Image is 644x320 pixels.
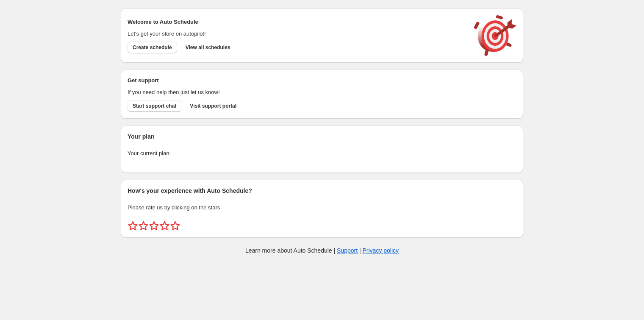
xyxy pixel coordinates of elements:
[133,103,176,109] span: Start support chat
[128,203,516,212] p: Please rate us by clicking on the stars
[337,247,358,254] a: Support
[185,100,241,112] a: Visit support portal
[186,44,230,51] span: View all schedules
[133,44,172,51] span: Create schedule
[190,103,236,109] span: Visit support portal
[128,76,466,85] h2: Get support
[245,246,399,255] p: Learn more about Auto Schedule | |
[128,186,516,195] h2: How's your experience with Auto Schedule?
[180,42,236,53] button: View all schedules
[128,30,466,38] p: Let's get your store on autopilot!
[128,42,177,53] button: Create schedule
[363,247,399,254] a: Privacy policy
[128,100,181,112] a: Start support chat
[128,88,466,97] p: If you need help then just let us know!
[128,149,516,158] p: Your current plan:
[128,18,466,26] h2: Welcome to Auto Schedule
[128,132,516,141] h2: Your plan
